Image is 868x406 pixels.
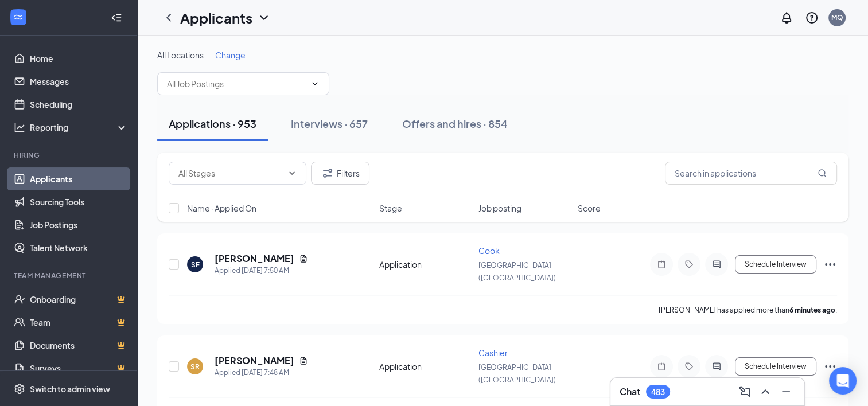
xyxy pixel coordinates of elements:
[310,79,320,88] svg: ChevronDown
[215,50,246,60] span: Change
[620,385,640,398] h3: Chat
[14,383,25,395] svg: Settings
[30,383,110,395] div: Switch to admin view
[311,162,369,185] button: Filter Filters
[187,202,256,214] span: Name · Applied On
[30,288,128,311] a: OnboardingCrown
[191,260,200,270] div: SF
[215,265,308,276] div: Applied [DATE] 7:50 AM
[779,385,793,399] svg: Minimize
[30,236,128,259] a: Talent Network
[823,257,837,271] svg: Ellipses
[655,260,668,269] svg: Note
[478,202,521,214] span: Job posting
[735,357,816,376] button: Schedule Interview
[379,361,472,372] div: Application
[710,362,723,371] svg: ActiveChat
[30,311,128,334] a: TeamCrown
[379,259,472,270] div: Application
[30,122,129,133] div: Reporting
[321,166,334,180] svg: Filter
[13,11,24,23] svg: WorkstreamLogo
[30,167,128,190] a: Applicants
[758,385,772,399] svg: ChevronUp
[30,47,128,70] a: Home
[379,202,402,214] span: Stage
[257,11,271,25] svg: ChevronDown
[478,348,508,358] span: Cashier
[478,261,556,282] span: [GEOGRAPHIC_DATA] ([GEOGRAPHIC_DATA])
[30,213,128,236] a: Job Postings
[167,77,306,90] input: All Job Postings
[291,116,368,131] div: Interviews · 657
[190,362,200,372] div: SR
[215,252,294,265] h5: [PERSON_NAME]
[682,362,696,371] svg: Tag
[299,254,308,263] svg: Document
[818,169,827,178] svg: MagnifyingGlass
[111,12,122,24] svg: Collapse
[30,70,128,93] a: Messages
[710,260,723,269] svg: ActiveChat
[738,385,752,399] svg: ComposeMessage
[30,334,128,357] a: DocumentsCrown
[578,202,601,214] span: Score
[30,357,128,380] a: SurveysCrown
[157,50,204,60] span: All Locations
[655,362,668,371] svg: Note
[162,11,176,25] svg: ChevronLeft
[659,305,837,315] p: [PERSON_NAME] has applied more than .
[402,116,508,131] div: Offers and hires · 854
[665,162,837,185] input: Search in applications
[287,169,297,178] svg: ChevronDown
[789,306,835,314] b: 6 minutes ago
[735,382,754,401] button: ComposeMessage
[30,190,128,213] a: Sourcing Tools
[777,382,795,401] button: Minimize
[651,387,665,397] div: 483
[215,367,308,378] div: Applied [DATE] 7:48 AM
[823,360,837,373] svg: Ellipses
[478,245,500,256] span: Cook
[682,260,696,269] svg: Tag
[14,150,126,160] div: Hiring
[178,167,283,179] input: All Stages
[299,356,308,365] svg: Document
[829,367,857,395] div: Open Intercom Messenger
[30,93,128,116] a: Scheduling
[215,354,294,367] h5: [PERSON_NAME]
[180,8,252,28] h1: Applicants
[831,13,843,22] div: MQ
[478,363,556,384] span: [GEOGRAPHIC_DATA] ([GEOGRAPHIC_DATA])
[805,11,819,25] svg: QuestionInfo
[756,382,774,401] button: ChevronUp
[169,116,256,131] div: Applications · 953
[14,271,126,280] div: Team Management
[14,122,25,133] svg: Analysis
[735,255,816,274] button: Schedule Interview
[780,11,793,25] svg: Notifications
